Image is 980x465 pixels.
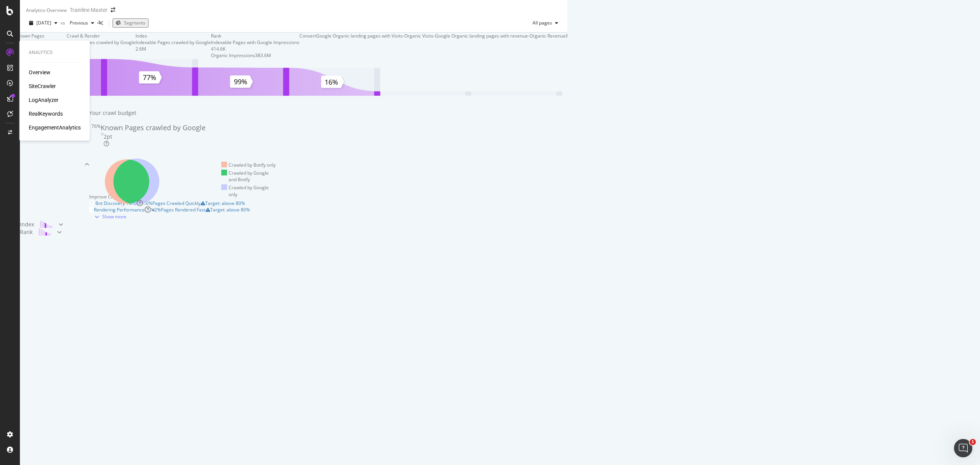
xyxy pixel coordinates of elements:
[529,17,561,29] button: All pages
[255,52,271,59] div: 383.6M
[89,213,129,220] button: Show more
[29,110,63,118] a: RealKeywords
[211,33,221,39] div: Rank
[104,133,112,141] div: 2pt
[29,82,56,90] a: SiteCrawler
[299,33,316,39] div: Convert
[40,221,52,228] img: block-icon
[29,69,51,76] a: Overview
[435,33,528,39] div: Google Organic landing pages with revenue
[70,6,108,14] div: Trainline Master
[29,96,59,104] a: LogAnalyzer
[26,7,67,13] div: Analytics - Overview
[39,228,51,236] img: block-icon
[206,206,250,213] div: warning label
[67,20,88,26] span: Previous
[566,33,571,59] div: $ -
[211,46,299,52] div: 414.6K
[433,33,435,59] div: -
[101,123,206,133] div: Known Pages crawled by Google
[136,33,147,39] div: Index
[143,73,156,82] text: 77%
[36,20,51,26] span: 2025 Jul. 27th
[89,206,279,213] a: Rendering Performance2%Pages Rendered Fastwarning label
[113,18,149,27] button: Segments
[201,200,245,206] div: warning label
[67,33,100,39] div: Crawl & Render
[67,39,136,46] div: Known Pages crawled by Google
[16,33,44,39] div: Known Pages
[325,77,338,86] text: 16%
[136,46,211,52] div: 2.6M
[60,20,67,26] span: vs
[970,439,976,445] span: 1
[528,33,529,59] div: -
[29,49,81,56] div: Analytics
[89,109,136,117] div: Your crawl budget
[954,439,972,457] iframe: Intercom live chat
[143,202,146,205] img: Equal
[102,213,126,220] div: Show more
[67,46,136,52] div: 2.6M
[221,162,276,168] div: Crawled by Botify only
[29,124,81,131] a: EngagementAnalytics
[211,52,255,59] div: Organic Impressions
[111,7,115,13] div: arrow-right-arrow-left
[101,133,104,135] img: Equal
[221,184,277,197] div: Crawled by Google only
[221,170,277,183] div: Crawled by Google and Botify
[124,20,145,26] span: Segments
[16,39,67,46] div: Pages crawled by Botify
[211,39,299,46] div: Indexable Pages with Google Impressions
[316,33,403,39] div: Google Organic landing pages with Visits
[403,33,404,59] div: -
[20,221,34,228] div: Index
[234,77,247,86] text: 99%
[26,17,60,29] button: [DATE]
[20,109,60,221] div: Crawl & Render
[91,123,101,147] div: 76%
[67,17,97,29] button: Previous
[529,33,566,59] div: Organic Revenue
[89,200,279,206] a: Bot Discovery TimeEqual0%Pages Crawled Quicklywarning label
[20,228,33,236] div: Rank
[529,20,552,26] span: All pages
[404,33,433,59] div: Organic Visits
[136,39,211,46] div: Indexable Pages crawled by Google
